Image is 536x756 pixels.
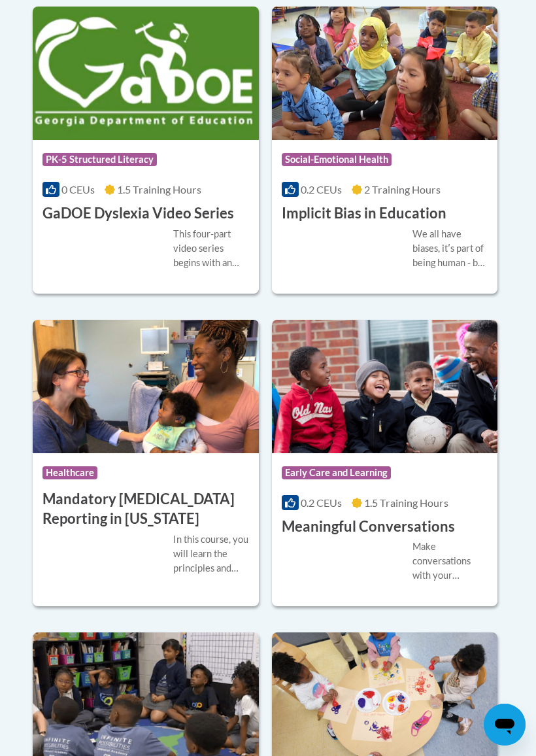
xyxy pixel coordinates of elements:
span: 0.2 CEUs [301,496,342,509]
span: 1.5 Training Hours [364,496,448,509]
iframe: Button to launch messaging window [484,704,526,746]
h3: Meaningful Conversations [282,517,455,537]
h3: Implicit Bias in Education [282,203,446,224]
div: We all have biases, itʹs part of being human - but did you know that some of our biases fly under... [412,227,488,270]
a: Course LogoEarly Care and Learning0.2 CEUs1.5 Training Hours Meaningful ConversationsMake convers... [272,320,498,607]
h3: GaDOE Dyslexia Video Series [42,203,234,224]
a: Course LogoHealthcare Mandatory [MEDICAL_DATA] Reporting in [US_STATE]In this course, you will le... [33,320,259,607]
span: Social-Emotional Health [282,153,392,166]
img: Course Logo [272,320,498,453]
span: Early Care and Learning [282,466,391,479]
div: This four-part video series begins with an overview of the definition and characteristics of dysl... [173,227,249,270]
span: 0.2 CEUs [301,183,342,196]
span: 1.5 Training Hours [117,183,201,196]
a: Course LogoPK-5 Structured Literacy0 CEUs1.5 Training Hours GaDOE Dyslexia Video SeriesThis four-... [33,7,259,294]
span: 0 CEUs [61,183,95,196]
div: In this course, you will learn the principles and procedures of reporting [MEDICAL_DATA] results ... [173,532,249,576]
a: Course LogoSocial-Emotional Health0.2 CEUs2 Training Hours Implicit Bias in EducationWe all have ... [272,7,498,294]
div: Make conversations with your children brain-builders! The TALK strategy gives you the power to en... [412,540,488,583]
span: 2 Training Hours [364,183,441,196]
img: Course Logo [33,7,259,140]
img: Course Logo [272,7,498,140]
img: Course Logo [33,320,259,453]
span: Healthcare [42,466,97,479]
span: PK-5 Structured Literacy [42,153,157,166]
h3: Mandatory [MEDICAL_DATA] Reporting in [US_STATE] [42,489,249,530]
